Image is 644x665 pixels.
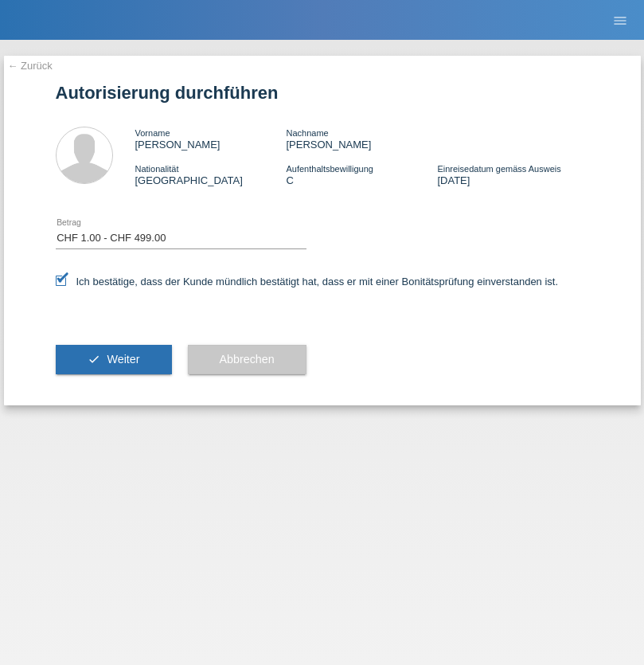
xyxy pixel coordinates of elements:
[107,353,139,366] span: Weiter
[88,353,100,366] i: check
[56,345,172,375] button: check Weiter
[135,128,170,138] span: Vorname
[188,345,306,375] button: Abbrechen
[135,127,287,151] div: [PERSON_NAME]
[8,60,53,72] a: ← Zurück
[220,353,275,366] span: Abbrechen
[437,164,560,174] span: Einreisedatum gemäss Ausweis
[604,15,636,25] a: menu
[437,162,588,186] div: [DATE]
[56,276,559,288] label: Ich bestätige, dass der Kunde mündlich bestätigt hat, dass er mit einer Bonitätsprüfung einversta...
[286,128,328,138] span: Nachname
[286,127,437,151] div: [PERSON_NAME]
[135,162,287,186] div: [GEOGRAPHIC_DATA]
[286,164,373,174] span: Aufenthaltsbewilligung
[612,13,628,29] i: menu
[135,164,179,174] span: Nationalität
[286,162,437,186] div: C
[56,83,589,103] h1: Autorisierung durchführen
